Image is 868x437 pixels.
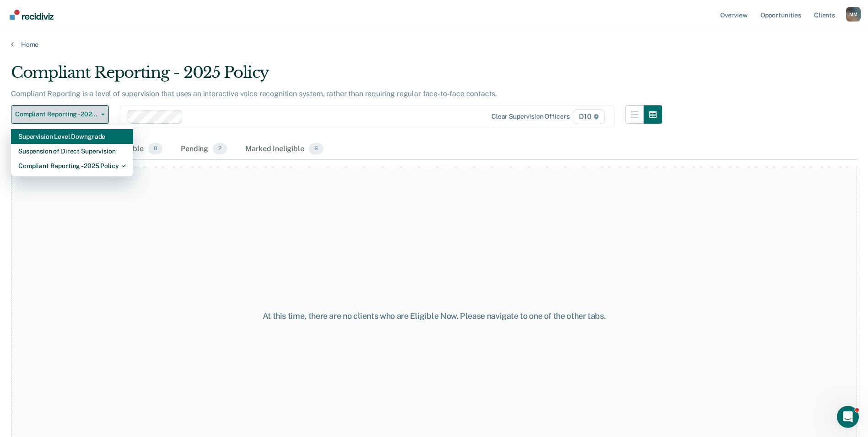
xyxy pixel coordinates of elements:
div: At this time, there are no clients who are Eligible Now. Please navigate to one of the other tabs. [223,311,646,321]
a: Home [11,40,857,49]
span: D10 [573,109,604,124]
span: Compliant Reporting - 2025 Policy [15,110,97,118]
p: Compliant Reporting is a level of supervision that uses an interactive voice recognition system, ... [11,89,497,98]
div: Suspension of Direct Supervision [18,144,126,158]
div: M M [846,7,861,22]
div: Marked Ineligible6 [243,139,325,159]
button: Compliant Reporting - 2025 Policy [11,105,109,124]
span: 2 [213,143,227,155]
button: Profile dropdown button [846,7,861,22]
div: Pending2 [179,139,229,159]
div: Clear supervision officers [491,113,569,120]
div: Compliant Reporting - 2025 Policy [11,63,662,89]
img: Recidiviz [10,10,54,20]
div: Supervision Level Downgrade [18,129,126,144]
iframe: Intercom live chat [837,406,859,428]
span: 0 [148,143,162,155]
div: Compliant Reporting - 2025 Policy [18,158,126,173]
span: 6 [309,143,323,155]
